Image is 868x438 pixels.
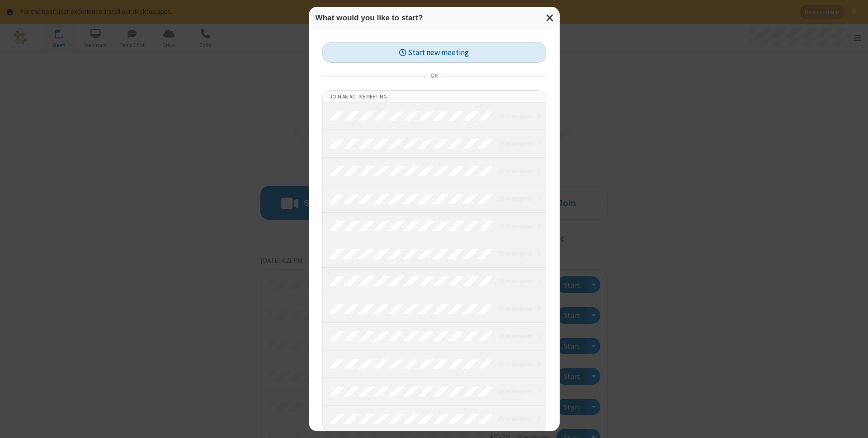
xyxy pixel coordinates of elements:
em: in progress [499,249,532,258]
em: in progress [499,332,532,340]
button: Close modal [541,7,560,29]
em: in progress [499,304,532,313]
button: Start new meeting [322,42,546,63]
em: in progress [499,387,532,396]
h3: What would you like to start? [316,14,553,22]
em: in progress [499,277,532,285]
span: or [427,70,441,83]
em: in progress [499,194,532,203]
li: Join an active meeting [323,91,546,103]
em: in progress [499,139,532,148]
em: in progress [499,359,532,368]
em: in progress [499,112,532,120]
em: in progress [499,415,532,423]
em: in progress [499,222,532,230]
em: in progress [499,167,532,175]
